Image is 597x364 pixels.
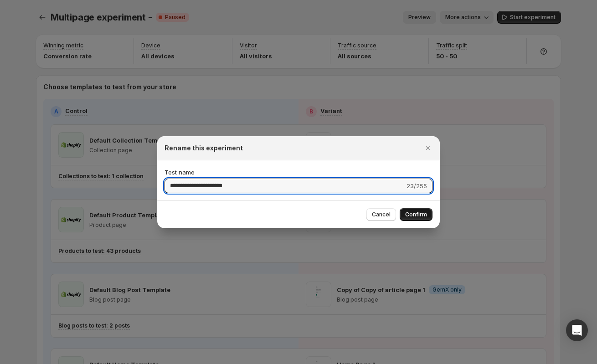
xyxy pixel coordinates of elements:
[566,319,588,341] div: Open Intercom Messenger
[165,169,195,176] span: Test name
[422,142,434,154] button: Close
[372,211,391,218] span: Cancel
[405,211,427,218] span: Confirm
[366,208,396,221] button: Cancel
[400,208,432,221] button: Confirm
[165,144,243,153] h2: Rename this experiment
